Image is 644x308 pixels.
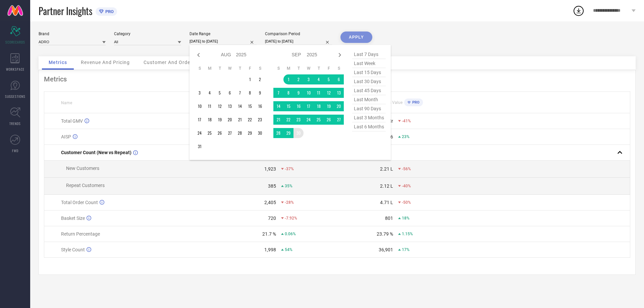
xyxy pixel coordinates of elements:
span: Name [61,101,72,105]
div: 36,901 [379,247,393,252]
span: 17% [402,247,410,252]
span: Basket Size [61,215,85,221]
span: 18% [402,216,410,221]
td: Tue Aug 26 2025 [215,128,225,138]
th: Friday [245,66,255,71]
td: Sun Sep 21 2025 [273,115,283,125]
td: Fri Sep 12 2025 [324,88,334,98]
td: Mon Aug 18 2025 [205,115,215,125]
div: Category [114,32,181,36]
span: 23% [402,134,410,139]
td: Wed Sep 24 2025 [304,115,314,125]
span: Return Percentage [61,231,100,237]
span: PRO [411,100,420,105]
th: Thursday [314,66,324,71]
span: last 45 days [352,86,386,95]
td: Wed Sep 03 2025 [304,74,314,84]
input: Select comparison period [265,38,332,45]
div: 4.71 L [380,200,393,205]
th: Sunday [195,66,205,71]
td: Thu Sep 04 2025 [314,74,324,84]
div: 1,923 [264,166,276,172]
span: FWD [12,148,18,153]
th: Saturday [334,66,344,71]
td: Thu Sep 25 2025 [314,115,324,125]
div: Next month [336,51,344,59]
td: Thu Aug 21 2025 [235,115,245,125]
span: 35% [285,184,292,188]
td: Fri Aug 29 2025 [245,128,255,138]
td: Sun Aug 10 2025 [195,101,205,111]
td: Sat Aug 02 2025 [255,74,265,84]
td: Mon Aug 04 2025 [205,88,215,98]
span: -56% [402,167,411,171]
span: New Customers [66,166,99,171]
td: Sat Sep 20 2025 [334,101,344,111]
td: Thu Sep 11 2025 [314,88,324,98]
td: Sun Aug 03 2025 [195,88,205,98]
th: Sunday [273,66,283,71]
td: Wed Aug 06 2025 [225,88,235,98]
td: Tue Sep 16 2025 [293,101,304,111]
span: -7.92% [285,216,297,221]
td: Sun Aug 17 2025 [195,115,205,125]
div: 21.7 % [262,231,276,237]
div: 720 [268,215,276,221]
td: Sun Sep 14 2025 [273,101,283,111]
div: Metrics [44,75,630,83]
div: Previous month [195,51,203,59]
td: Sat Sep 13 2025 [334,88,344,98]
td: Sat Aug 16 2025 [255,101,265,111]
div: 801 [385,215,393,221]
span: -40% [402,184,411,188]
td: Mon Sep 01 2025 [283,74,293,84]
span: AISP [61,134,71,139]
span: last 90 days [352,104,386,113]
span: PRO [104,9,114,14]
td: Wed Sep 17 2025 [304,101,314,111]
td: Tue Aug 12 2025 [215,101,225,111]
span: -37% [285,167,294,171]
td: Tue Sep 09 2025 [293,88,304,98]
span: last month [352,95,386,104]
span: WORKSPACE [6,67,24,72]
th: Thursday [235,66,245,71]
td: Sun Aug 31 2025 [195,141,205,151]
td: Sat Sep 27 2025 [334,115,344,125]
td: Wed Aug 20 2025 [225,115,235,125]
td: Sat Aug 23 2025 [255,115,265,125]
td: Fri Sep 26 2025 [324,115,334,125]
span: 0.06% [285,232,296,236]
td: Thu Aug 07 2025 [235,88,245,98]
th: Monday [283,66,293,71]
td: Sat Sep 06 2025 [334,74,344,84]
td: Tue Sep 30 2025 [293,128,304,138]
div: Comparison Period [265,32,332,36]
span: SCORECARDS [5,40,25,45]
td: Sun Sep 07 2025 [273,88,283,98]
td: Sun Sep 28 2025 [273,128,283,138]
span: SUGGESTIONS [5,94,25,99]
td: Sun Aug 24 2025 [195,128,205,138]
td: Wed Sep 10 2025 [304,88,314,98]
span: -50% [402,200,411,205]
span: 54% [285,247,292,252]
td: Thu Aug 14 2025 [235,101,245,111]
td: Fri Sep 19 2025 [324,101,334,111]
input: Select date range [190,38,257,45]
td: Mon Aug 25 2025 [205,128,215,138]
div: 385 [268,183,276,189]
div: Open download list [573,5,585,17]
td: Mon Sep 08 2025 [283,88,293,98]
span: last week [352,59,386,68]
td: Tue Sep 23 2025 [293,115,304,125]
th: Monday [205,66,215,71]
td: Mon Sep 15 2025 [283,101,293,111]
td: Tue Sep 02 2025 [293,74,304,84]
span: -28% [285,200,294,205]
span: Partner Insights [39,4,92,18]
span: Customer Count (New vs Repeat) [61,150,131,155]
td: Tue Aug 19 2025 [215,115,225,125]
span: Total GMV [61,118,83,124]
th: Wednesday [304,66,314,71]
